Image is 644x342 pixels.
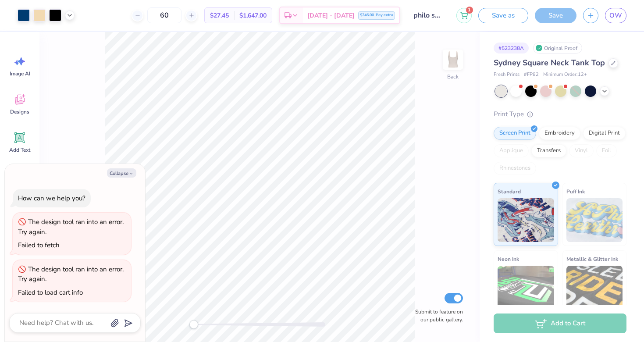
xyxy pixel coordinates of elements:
div: # 523238A [494,43,529,53]
div: The design tool ran into an error. Try again. [18,217,124,236]
span: [DATE] - [DATE] [307,11,355,20]
span: $27.45 [210,11,229,20]
div: Foil [596,144,617,157]
span: Image AI [10,70,30,77]
div: Digital Print [583,127,626,140]
span: $1,647.00 [239,11,267,20]
div: Transfers [531,144,566,157]
span: Metallic & Glitter Ink [566,254,618,264]
div: Pay extra [358,11,395,20]
button: Save as [478,8,528,23]
img: Back [444,51,462,68]
img: Standard [498,198,554,242]
div: Original Proof [533,43,582,53]
a: OW [605,8,626,23]
div: Rhinestones [494,162,536,175]
button: 1 [456,8,472,23]
input: – – [147,7,181,23]
span: Fresh Prints [494,71,519,78]
div: The design tool ran into an error. Try again. [18,265,124,284]
div: Embroidery [539,127,580,140]
label: Submit to feature on our public gallery. [410,308,463,324]
div: Print Type [494,109,626,119]
div: How can we help you? [18,194,85,203]
img: Metallic & Glitter Ink [566,266,623,310]
span: Standard [498,187,521,196]
div: Failed to load cart info [18,288,83,297]
span: # FP82 [524,71,539,78]
div: Back [447,73,459,81]
img: Puff Ink [566,198,623,242]
div: Failed to fetch [18,241,60,249]
span: OW [609,11,622,21]
div: Accessibility label [189,320,198,329]
div: Vinyl [569,144,594,157]
span: Puff Ink [566,187,585,196]
span: Neon Ink [498,254,519,264]
span: Minimum Order: 12 + [543,71,587,78]
span: Designs [10,108,29,115]
input: Untitled Design [407,7,450,24]
span: Sydney Square Neck Tank Top [494,57,605,68]
span: $246.00 [360,12,374,18]
div: Screen Print [494,127,536,140]
img: Neon Ink [498,266,554,310]
span: 1 [466,7,473,14]
span: Add Text [9,146,30,153]
button: Collapse [107,168,136,178]
div: Applique [494,144,529,157]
